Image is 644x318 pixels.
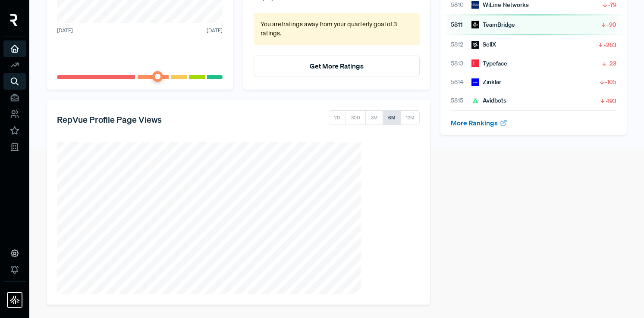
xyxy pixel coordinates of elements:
[471,78,501,87] div: Zinklar
[451,78,471,87] span: 5814
[451,0,471,9] span: 5810
[3,281,26,311] a: TeamBridge
[254,56,419,76] button: Get More Ratings
[471,41,479,49] img: SellX
[400,110,420,125] button: 12M
[261,20,412,38] p: You are 1 ratings away from your quarterly goal of 3 ratings .
[607,59,616,68] span: -23
[471,59,479,67] img: Typeface
[451,40,471,49] span: 5812
[607,20,616,29] span: -90
[606,97,616,105] span: -193
[207,27,223,34] span: [DATE]
[471,1,479,9] img: WiLine Networks
[471,96,506,105] div: Avidbots
[365,110,383,125] button: 3M
[10,14,18,26] img: RepVue
[346,110,366,125] button: 30D
[604,41,616,49] span: -263
[471,20,515,29] div: TeamBridge
[471,40,496,49] div: SellX
[471,97,479,105] img: Avidbots
[451,20,471,29] span: 5811
[451,96,471,105] span: 5815
[8,293,22,307] img: TeamBridge
[471,21,479,28] img: TeamBridge
[383,110,401,125] button: 6M
[471,0,529,9] div: WiLine Networks
[471,59,507,68] div: Typeface
[608,0,616,9] span: -79
[605,78,616,86] span: -105
[57,27,73,34] span: [DATE]
[57,114,162,125] h5: RepVue Profile Page Views
[329,110,346,125] button: 7D
[451,118,508,127] a: More Rankings
[471,78,479,86] img: Zinklar
[451,59,471,68] span: 5813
